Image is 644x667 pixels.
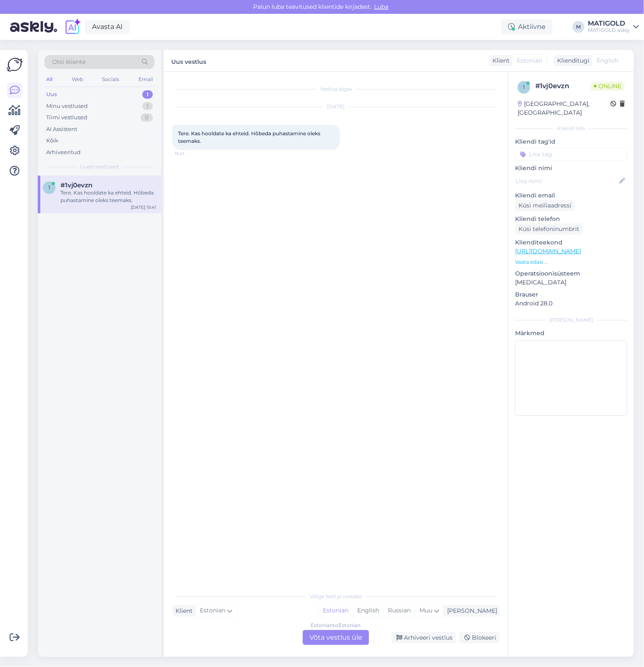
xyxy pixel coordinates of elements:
div: Klienditugi [554,56,589,65]
div: 1 [142,90,153,99]
div: Russian [383,604,415,617]
div: MATIGOLD askly [588,27,630,34]
span: Luba [372,3,391,11]
p: Klienditeekond [515,238,627,247]
span: 1 [523,84,525,90]
div: All [45,74,54,85]
p: Kliendi email [515,191,627,200]
div: Aktiivne [501,19,552,34]
div: Estonian to Estonian [311,622,361,629]
div: Minu vestlused [46,102,88,110]
span: Muu [419,607,432,614]
p: Märkmed [515,329,627,338]
div: AI Assistent [46,125,77,134]
div: Valige keel ja vastake [172,593,500,600]
div: Estonian [319,604,353,617]
a: MATIGOLDMATIGOLD askly [588,20,639,34]
div: [DATE] [172,103,500,110]
span: 15:41 [175,150,206,157]
div: Socials [100,74,121,85]
input: Lisa nimi [516,176,618,186]
div: Võta vestlus üle [303,630,369,645]
a: Avasta AI [85,20,130,34]
p: Kliendi telefon [515,215,627,223]
div: Küsi telefoninumbrit [515,223,583,235]
div: Arhiveeri vestlus [391,632,456,643]
p: Kliendi tag'id [515,137,627,146]
span: #1vj0evzn [60,181,92,189]
div: M [573,21,584,33]
span: Tere. Kas hooldate ka ehteid. Hõbeda puhastamine oleks teemaks. [178,130,322,144]
div: Klient [489,56,510,65]
div: Tiimi vestlused [46,113,87,122]
div: MATIGOLD [588,20,630,27]
div: Blokeeri [459,632,500,643]
div: [PERSON_NAME] [515,316,627,324]
div: 1 [142,102,153,110]
img: Askly Logo [7,57,23,73]
span: Estonian [517,56,542,65]
input: Lisa tag [515,148,627,160]
div: Küsi meiliaadressi [515,200,575,211]
label: Uus vestlus [171,55,206,66]
div: Web [70,74,85,85]
img: explore-ai [64,18,81,36]
div: [DATE] 15:41 [131,204,156,210]
div: # 1vj0evzn [535,81,591,91]
p: Operatsioonisüsteem [515,269,627,278]
div: 0 [141,113,153,122]
div: Vestlus algas [172,85,500,93]
a: [URL][DOMAIN_NAME] [515,247,581,255]
p: [MEDICAL_DATA] [515,278,627,287]
div: Arhiveeritud [46,148,81,157]
p: Kliendi nimi [515,164,627,173]
span: Online [591,81,625,91]
div: Uus [46,90,57,99]
div: [GEOGRAPHIC_DATA], [GEOGRAPHIC_DATA] [518,100,610,117]
div: [PERSON_NAME] [444,607,497,615]
div: English [353,604,383,617]
p: Vaata edasi ... [515,258,627,266]
div: Kõik [46,137,58,145]
div: Kliendi info [515,125,627,132]
span: English [597,56,618,65]
div: Email [137,74,154,85]
div: Klient [172,607,193,615]
p: Android 28.0 [515,299,627,308]
div: Tere. Kas hooldate ka ehteid. Hõbeda puhastamine oleks teemaks. [60,189,156,204]
span: Estonian [200,606,225,615]
span: Otsi kliente [52,58,86,66]
p: Brauser [515,290,627,299]
span: 1 [48,184,50,191]
span: Uued vestlused [80,163,119,171]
